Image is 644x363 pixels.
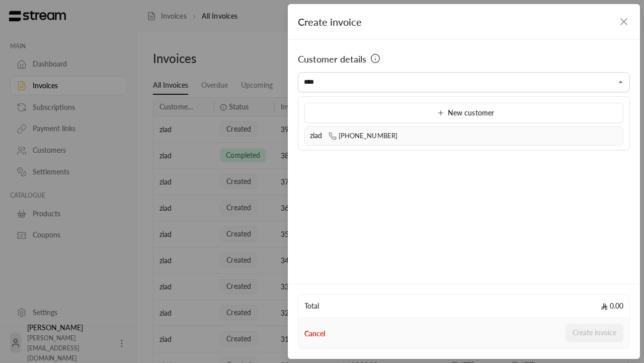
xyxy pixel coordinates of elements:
button: Close [615,76,627,88]
button: Cancel [304,329,325,339]
span: Total [304,301,319,311]
span: ziad [310,131,323,140]
span: New customer [434,108,494,117]
span: Customer details [298,52,366,66]
span: [PHONE_NUMBER] [329,132,398,140]
span: 0.00 [601,301,623,311]
span: Create invoice [298,16,362,28]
